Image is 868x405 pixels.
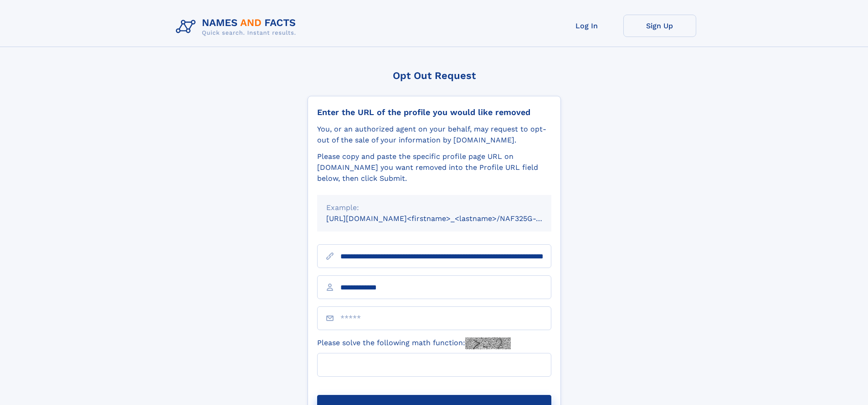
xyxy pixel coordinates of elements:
img: Logo Names and Facts [172,15,303,39]
a: Log In [550,15,623,37]
small: [URL][DOMAIN_NAME]<firstname>_<lastname>/NAF325G-xxxxxxxx [326,214,569,223]
div: Opt Out Request [308,70,561,81]
div: Please copy and paste the specific profile page URL on [DOMAIN_NAME] you want removed into the Pr... [317,151,551,184]
a: Sign Up [623,15,696,37]
div: You, or an authorized agent on your behalf, may request to opt-out of the sale of your informatio... [317,124,551,146]
label: Please solve the following math function: [317,337,511,349]
div: Example: [326,202,542,213]
div: Enter the URL of the profile you would like removed [317,107,551,117]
